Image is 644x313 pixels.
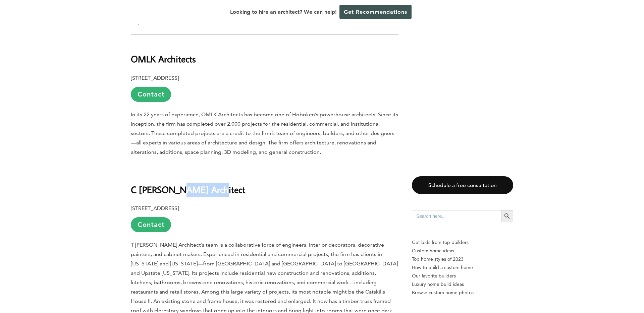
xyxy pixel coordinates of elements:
[515,265,636,305] iframe: Drift Widget Chat Controller
[412,263,513,272] a: How to build a custom home
[131,205,179,211] b: [STREET_ADDRESS]
[412,255,513,263] a: Top home styles of 2023
[131,217,171,232] a: Contact
[131,53,196,65] b: OMLK Architects
[412,280,513,289] a: Luxury home build ideas
[412,238,513,247] p: Get bids from top builders
[131,111,398,155] span: In its 22 years of experience, OMLK Architects has become one of Hoboken’s powerhouse architects....
[131,75,179,81] b: [STREET_ADDRESS]
[131,184,245,195] b: C [PERSON_NAME] Architect
[412,247,513,255] a: Custom home ideas
[503,212,511,220] svg: Search
[131,87,171,102] a: Contact
[412,272,513,280] a: Our favorite builders
[412,210,501,222] input: Search here...
[339,5,412,19] a: Get Recommendations
[412,176,513,194] a: Schedule a free consultation
[412,289,513,297] a: Browse custom home photos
